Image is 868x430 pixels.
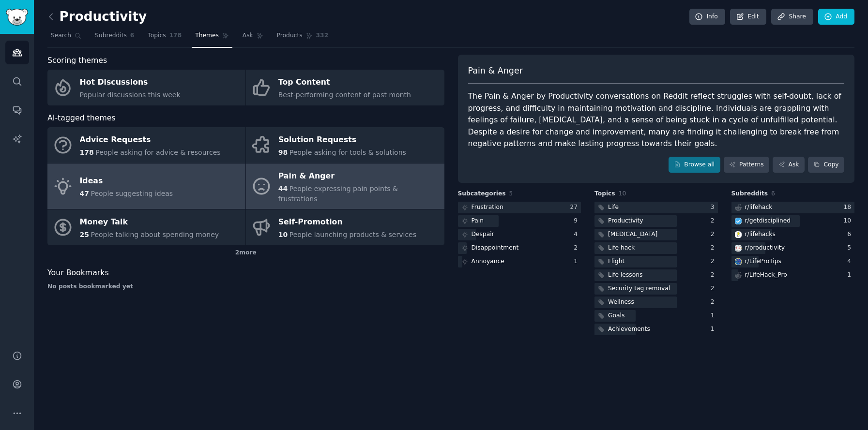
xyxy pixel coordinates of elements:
div: 1 [711,311,718,320]
span: Search [51,31,71,40]
div: Frustration [472,203,503,212]
span: Topics [148,31,166,40]
div: Life [608,203,619,212]
a: Top ContentBest-performing content of past month [246,70,444,105]
a: Despair4 [458,229,581,241]
span: Scoring themes [47,55,107,67]
a: Subreddits6 [91,28,137,48]
img: GummySearch logo [6,9,28,26]
a: lifehacksr/lifehacks6 [731,229,855,241]
a: Self-Promotion10People launching products & services [246,209,444,245]
span: Subcategories [458,190,506,198]
span: Subreddits [95,31,127,40]
div: Productivity [608,217,643,225]
div: 1 [711,325,718,334]
div: 2 [711,284,718,293]
img: productivity [735,245,742,252]
a: [MEDICAL_DATA]2 [594,229,718,241]
a: Goals1 [594,310,718,322]
div: 4 [847,257,854,266]
span: 10 [278,231,288,238]
div: 3 [711,203,718,212]
span: 6 [130,31,135,40]
a: Solution Requests98People asking for tools & solutions [246,127,444,163]
div: 18 [843,203,854,212]
span: 10 [619,190,626,197]
div: Solution Requests [278,133,406,148]
span: 47 [80,190,89,197]
div: r/ LifeProTips [745,257,781,266]
span: People asking for advice & resources [95,148,220,156]
span: 332 [316,31,329,40]
span: 178 [169,31,182,40]
div: Pain & Anger [278,168,439,184]
span: Subreddits [731,190,768,198]
a: r/lifehack18 [731,202,855,214]
span: Pain & Anger [468,65,523,77]
div: 2 [711,230,718,239]
div: 5 [847,244,854,252]
div: r/ lifehacks [745,230,776,239]
div: 2 [711,271,718,280]
div: Security tag removal [608,284,670,293]
img: getdisciplined [735,218,742,224]
h2: Productivity [47,9,147,25]
img: LifeProTips [735,258,742,265]
a: Topics178 [144,28,185,48]
img: lifehacks [735,231,742,238]
a: Life hack2 [594,242,718,254]
span: Best-performing content of past month [278,91,411,99]
a: productivityr/productivity5 [731,242,855,254]
a: Add [818,9,854,25]
span: 44 [278,185,288,193]
div: 1 [574,257,581,266]
div: Money Talk [80,215,219,230]
div: Wellness [608,298,634,307]
a: Pain9 [458,215,581,227]
a: Share [771,9,813,25]
span: 5 [509,190,513,197]
a: Frustration27 [458,202,581,214]
button: Copy [808,157,844,173]
div: 27 [570,203,581,212]
span: Your Bookmarks [47,267,109,279]
a: Ideas47People suggesting ideas [47,163,245,209]
div: Hot Discussions [80,75,181,90]
span: People launching products & services [289,231,416,238]
span: 25 [80,231,89,238]
span: AI-tagged themes [47,112,116,124]
a: Disappointment2 [458,242,581,254]
a: Patterns [724,157,769,173]
a: Pain & Anger44People expressing pain points & frustrations [246,163,444,209]
span: Themes [195,31,219,40]
div: 10 [843,217,854,225]
span: 98 [278,148,288,156]
a: Info [689,9,725,25]
div: r/ getdisciplined [745,217,791,225]
div: The Pain & Anger by Productivity conversations on Reddit reflect struggles with self-doubt, lack ... [468,90,845,150]
div: 6 [847,230,854,239]
a: Life3 [594,202,718,214]
div: Ideas [80,174,173,189]
div: Self-Promotion [278,215,416,230]
a: r/LifeHack_Pro1 [731,269,855,282]
div: 2 [711,298,718,307]
div: r/ LifeHack_Pro [745,271,787,280]
a: Flight2 [594,256,718,268]
div: 1 [847,271,854,280]
div: 2 [574,244,581,252]
a: Edit [730,9,766,25]
a: Themes [192,28,232,48]
span: 178 [80,148,94,156]
div: Goals [608,311,624,320]
a: Security tag removal2 [594,283,718,295]
span: 6 [771,190,775,197]
span: People talking about spending money [91,231,219,238]
span: Topics [594,190,615,198]
a: Hot DiscussionsPopular discussions this week [47,70,245,105]
div: 2 [711,217,718,225]
div: Top Content [278,75,411,90]
span: People asking for tools & solutions [289,148,406,156]
a: Products332 [274,28,332,48]
a: Search [47,28,85,48]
